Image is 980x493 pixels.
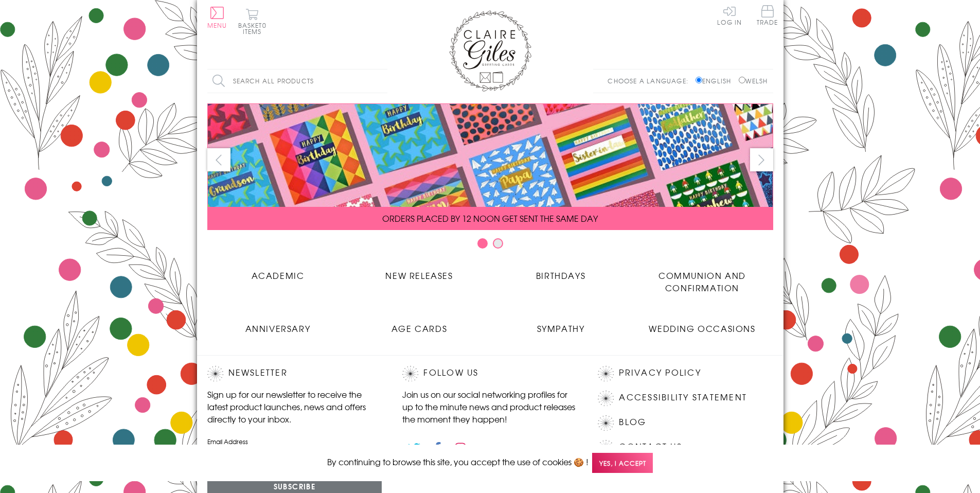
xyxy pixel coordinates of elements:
a: Wedding Occasions [632,314,773,334]
p: Join us on our social networking profiles for up to the minute news and product releases the mome... [402,388,577,425]
button: Basket0 items [238,8,266,34]
input: English [696,77,702,83]
input: Search all products [207,69,387,93]
label: English [696,76,736,85]
label: Email Address [207,437,382,446]
span: Anniversary [245,322,311,334]
button: next [750,148,773,171]
img: Claire Giles Greetings Cards [449,10,531,92]
h2: Follow Us [402,366,577,381]
span: Yes, I accept [592,453,653,473]
a: Accessibility Statement [619,391,747,404]
div: Carousel Pagination [207,238,773,254]
a: Sympathy [490,314,632,334]
a: Academic [207,261,349,281]
a: Anniversary [207,314,349,334]
a: Trade [757,5,778,27]
p: Choose a language: [608,76,693,85]
input: Search [377,69,387,93]
span: Birthdays [536,269,585,281]
span: Age Cards [391,322,447,334]
button: Menu [207,7,227,28]
h2: Newsletter [207,366,382,381]
span: New Releases [385,269,453,281]
span: Wedding Occasions [649,322,755,334]
span: Menu [207,21,227,30]
a: Blog [619,415,646,429]
a: New Releases [349,261,490,281]
button: Carousel Page 1 (Current Slide) [477,238,488,249]
p: Sign up for our newsletter to receive the latest product launches, news and offers directly to yo... [207,388,382,425]
span: Sympathy [537,322,585,334]
span: 0 items [243,21,266,36]
span: Academic [252,269,305,281]
a: Log In [717,5,742,25]
label: Welsh [739,76,768,85]
a: Communion and Confirmation [632,261,773,294]
a: Privacy Policy [619,366,701,380]
span: ORDERS PLACED BY 12 NOON GET SENT THE SAME DAY [382,212,598,224]
button: prev [207,148,230,171]
span: Trade [757,5,778,25]
input: Welsh [739,77,745,83]
button: Carousel Page 2 [493,238,503,249]
span: Communion and Confirmation [658,269,746,294]
a: Birthdays [490,261,632,281]
a: Contact Us [619,440,682,454]
a: Age Cards [349,314,490,334]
